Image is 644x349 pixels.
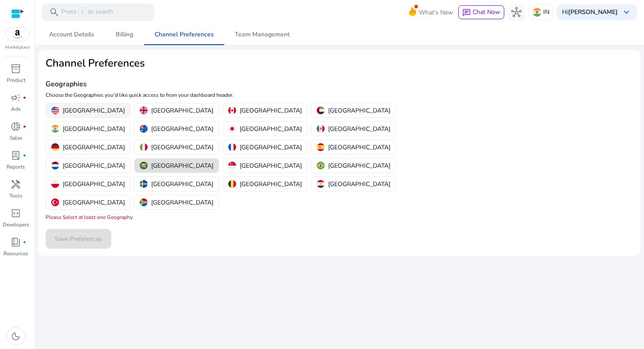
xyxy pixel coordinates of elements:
[46,80,438,88] h4: Geographies
[11,208,21,219] span: code_blocks
[78,7,86,17] span: /
[240,161,302,170] p: [GEOGRAPHIC_DATA]
[49,32,94,38] span: Account Details
[5,44,30,51] p: Marketplace
[23,96,26,99] span: fiber_manual_record
[23,240,26,244] span: fiber_manual_record
[240,143,302,152] p: [GEOGRAPHIC_DATA]
[317,125,325,133] img: mx.svg
[11,121,21,132] span: donut_small
[328,124,390,134] p: [GEOGRAPHIC_DATA]
[63,161,125,170] p: [GEOGRAPHIC_DATA]
[328,161,390,170] p: [GEOGRAPHIC_DATA]
[458,5,504,19] button: chatChat Now
[46,57,438,70] h2: Channel Preferences
[140,143,148,151] img: it.svg
[151,180,213,189] p: [GEOGRAPHIC_DATA]
[562,9,618,15] p: Hi
[317,180,325,188] img: eg.svg
[151,124,213,134] p: [GEOGRAPHIC_DATA]
[51,180,59,188] img: pl.svg
[473,8,500,16] span: Chat Now
[328,180,390,189] p: [GEOGRAPHIC_DATA]
[11,237,21,247] span: book_4
[51,143,59,151] img: de.svg
[63,124,125,134] p: [GEOGRAPHIC_DATA]
[508,4,525,21] button: hub
[51,106,59,114] img: us.svg
[228,162,236,169] img: sg.svg
[4,250,28,257] p: Resources
[6,28,29,41] img: amazon.svg
[11,63,21,74] span: inventory_2
[317,143,325,151] img: es.svg
[9,192,22,200] p: Tools
[140,198,148,206] img: za.svg
[151,106,213,115] p: [GEOGRAPHIC_DATA]
[63,106,125,115] p: [GEOGRAPHIC_DATA]
[228,106,236,114] img: ca.svg
[235,32,290,38] span: Team Management
[240,106,302,115] p: [GEOGRAPHIC_DATA]
[511,7,522,18] span: hub
[317,106,325,114] img: ae.svg
[11,105,21,113] p: Ads
[63,143,125,152] p: [GEOGRAPHIC_DATA]
[46,214,133,221] mat-error: Please Select at least one Geography
[63,180,125,189] p: [GEOGRAPHIC_DATA]
[11,331,21,342] span: dark_mode
[140,125,148,133] img: au.svg
[46,91,438,99] p: Choose the Geographies you'd like quick access to from your dashboard header.
[11,150,21,161] span: lab_profile
[240,180,302,189] p: [GEOGRAPHIC_DATA]
[51,198,59,206] img: tr.svg
[419,5,453,20] span: What's New
[151,161,213,170] p: [GEOGRAPHIC_DATA]
[151,143,213,152] p: [GEOGRAPHIC_DATA]
[317,162,325,169] img: br.svg
[116,32,133,38] span: Billing
[240,124,302,134] p: [GEOGRAPHIC_DATA]
[51,125,59,133] img: in.svg
[49,7,60,18] span: search
[11,179,21,190] span: handyman
[10,134,22,142] p: Sales
[228,125,236,133] img: jp.svg
[533,8,541,17] img: in.svg
[140,106,148,114] img: uk.svg
[23,125,26,128] span: fiber_manual_record
[51,162,59,169] img: nl.svg
[23,154,26,157] span: fiber_manual_record
[151,198,213,207] p: [GEOGRAPHIC_DATA]
[328,106,390,115] p: [GEOGRAPHIC_DATA]
[11,92,21,103] span: campaign
[228,180,236,188] img: be.svg
[140,162,148,169] img: sa.svg
[568,8,618,16] b: [PERSON_NAME]
[140,180,148,188] img: se.svg
[462,8,471,17] span: chat
[155,32,214,38] span: Channel Preferences
[328,143,390,152] p: [GEOGRAPHIC_DATA]
[7,76,25,84] p: Product
[61,7,113,17] p: Press to search
[7,163,25,171] p: Reports
[543,4,549,20] p: IN
[3,221,29,229] p: Developers
[621,7,632,18] span: keyboard_arrow_down
[228,143,236,151] img: fr.svg
[63,198,125,207] p: [GEOGRAPHIC_DATA]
